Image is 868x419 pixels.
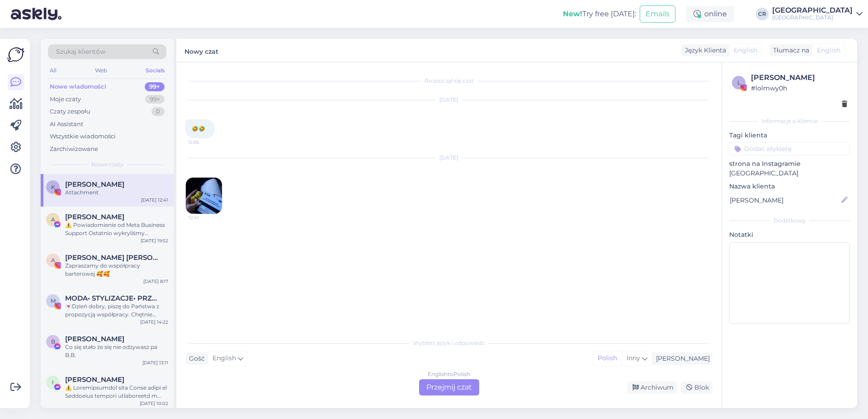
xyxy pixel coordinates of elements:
[681,381,712,394] div: Blok
[50,120,83,129] div: AI Assistant
[192,125,205,132] span: 🤣🤣
[91,160,123,169] span: Nowe czaty
[769,46,809,55] div: Tłumacz na
[65,188,168,197] div: Attachment
[48,65,58,76] div: All
[772,7,853,14] div: [GEOGRAPHIC_DATA]
[729,169,850,178] p: [GEOGRAPHIC_DATA]
[751,72,847,83] div: [PERSON_NAME]
[627,381,677,394] div: Archiwum
[772,14,853,21] div: [GEOGRAPHIC_DATA]
[50,82,106,91] div: Nowe wiadomości
[686,6,734,22] div: online
[729,159,850,169] p: strona na Instagramie
[51,184,55,190] span: K
[756,8,769,20] div: CR
[729,230,850,240] p: Notatki
[7,46,24,63] img: Askly Logo
[652,354,710,363] div: [PERSON_NAME]
[50,95,81,104] div: Moje czaty
[186,178,222,214] img: attachment
[65,213,124,221] span: Akiba Benedict
[681,46,726,55] div: Język Klienta
[65,384,168,400] div: ⚠️ Loremipsumdol sita Conse adipi el Seddoeius tempori utlaboreetd m aliqua enimadmini veniamqún...
[817,46,840,55] span: English
[65,302,168,319] div: 💌Dzień dobry, piszę do Państwa z propozycją współpracy. Chętnie odwiedziłabym Państwa hotel z rod...
[151,107,165,116] div: 0
[185,339,712,347] div: Wybierz język i odpowiedz
[185,154,712,162] div: [DATE]
[65,294,159,302] span: MODA• STYLIZACJE• PRZEGLĄDY KOLEKCJI
[140,400,168,407] div: [DATE] 10:02
[772,7,863,21] a: [GEOGRAPHIC_DATA][GEOGRAPHIC_DATA]
[729,117,850,125] div: Informacje o kliencie
[50,132,116,141] div: Wszystkie wiadomości
[65,254,159,262] span: Anna Żukowska Ewa Adamczewska BLIŹNIACZKI • Bóg • rodzina • dom
[627,354,640,362] span: Inny
[593,352,622,365] div: Polish
[51,338,55,345] span: B
[50,107,90,116] div: Czaty zespołu
[144,65,166,76] div: Socials
[419,379,479,395] div: Przejmij czat
[65,262,168,278] div: Zapraszamy do współpracy barterowej 🥰🥰
[751,83,847,93] div: # lolmwy0h
[188,139,222,146] span: 12:56
[185,354,205,363] div: Gość
[65,335,124,343] span: Bożena Bolewicz
[93,65,109,76] div: Web
[141,237,168,244] div: [DATE] 19:52
[51,216,55,223] span: A
[640,5,675,23] button: Emails
[428,370,470,378] div: English to Polish
[729,182,850,191] p: Nazwa klienta
[185,77,712,85] div: Rozpoczął się czat
[65,221,168,237] div: ⚠️ Powiadomienie od Meta Business Support Ostatnio wykryliśmy nietypową aktywność na Twoim koncie...
[734,46,757,55] span: English
[729,131,850,140] p: Tagi klienta
[65,180,124,188] span: Kasia Lebiecka
[142,359,168,366] div: [DATE] 13:11
[563,9,582,18] b: New!
[51,297,56,304] span: M
[730,195,840,205] input: Dodaj nazwę
[65,376,124,384] span: Igor Jafar
[729,142,850,155] input: Dodać etykietę
[52,379,54,386] span: I
[65,343,168,359] div: Co się stało że się nie odzywasz pa B.B.
[143,278,168,285] div: [DATE] 8:17
[51,257,55,264] span: A
[140,319,168,325] div: [DATE] 14:22
[50,145,98,154] div: Zarchiwizowane
[145,95,165,104] div: 99+
[145,82,165,91] div: 99+
[141,197,168,203] div: [DATE] 12:41
[212,353,236,363] span: English
[184,44,218,56] label: Nowy czat
[189,214,222,221] span: 12:41
[56,47,105,56] span: Szukaj klientów
[737,79,741,86] span: l
[729,217,850,225] div: Dodatkowy
[563,9,636,19] div: Try free [DATE]:
[185,96,712,104] div: [DATE]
